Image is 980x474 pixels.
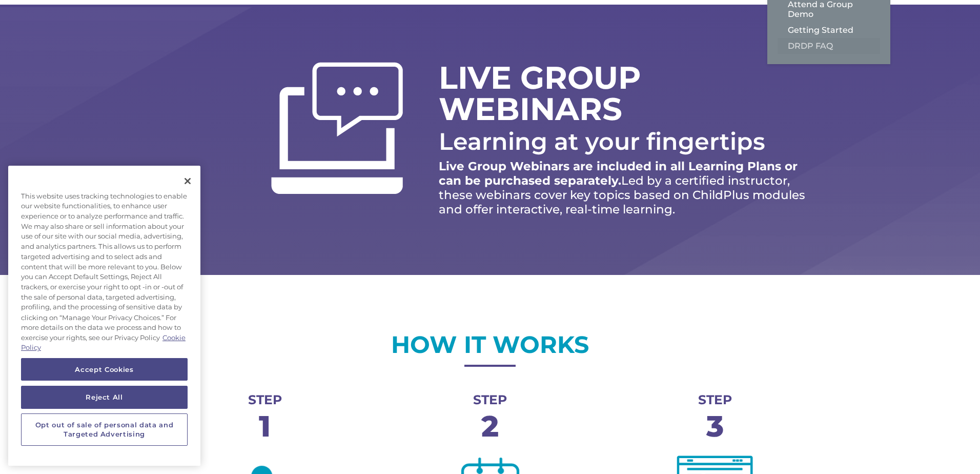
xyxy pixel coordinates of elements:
[439,62,710,130] h1: LIVE GROUP WEBINARS
[439,127,818,156] p: Learning at your fingertips
[778,38,880,54] a: DRDP FAQ
[8,186,200,358] div: This website uses tracking technologies to enable our website functionalities, to enhance user ex...
[21,358,188,381] button: Accept Cookies
[21,413,188,446] button: Opt out of sale of personal data and Targeted Advertising
[387,411,593,446] h4: 2
[612,411,818,446] h4: 3
[162,393,367,411] h3: STEP
[8,166,200,466] div: Privacy
[612,393,818,411] h3: STEP
[439,173,805,216] span: Led by a certified instructor, these webinars cover key topics based on ChildPlus modules and off...
[176,170,199,192] button: Close
[162,329,818,365] h2: HOW IT WORKS
[387,393,593,411] h3: STEP
[21,386,188,408] button: Reject All
[778,22,880,38] a: Getting Started
[162,411,367,446] h4: 1
[8,166,200,466] div: Cookie banner
[439,159,798,188] strong: Live Group Webinars are included in all Learning Plans or can be purchased separately.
